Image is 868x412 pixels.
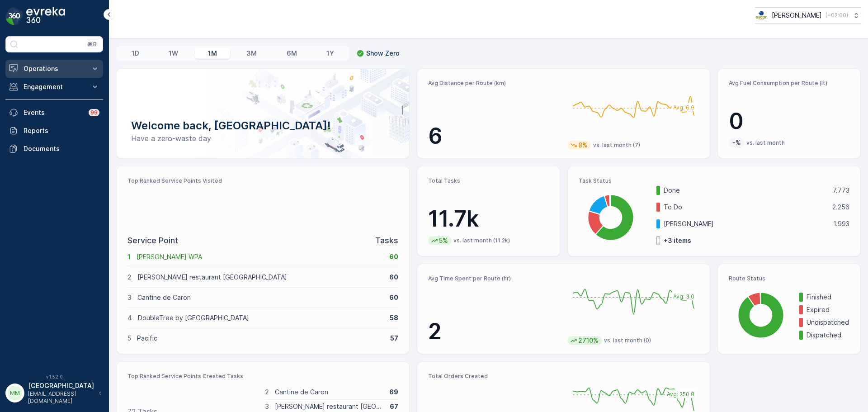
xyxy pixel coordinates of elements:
p: Dispatched [807,331,849,340]
p: 6 [428,123,560,150]
p: Pacific [137,334,384,343]
p: Total Tasks [428,177,549,185]
p: Service Point [127,234,178,247]
p: 57 [390,334,398,343]
p: Expired [807,305,849,314]
p: 11.7k [428,205,549,232]
p: Operations [24,64,85,73]
p: 2710% [577,336,599,345]
p: Tasks [375,234,398,247]
p: 2.256 [832,203,849,212]
p: 1Y [326,49,334,58]
p: vs. last month [746,139,785,147]
p: Done [664,186,827,195]
p: Avg Fuel Consumption per Route (lt) [729,80,849,87]
p: 2 [127,273,132,282]
p: 3M [246,49,257,58]
p: Task Status [579,177,849,185]
img: logo [5,7,24,25]
p: 1.993 [833,219,849,228]
p: To Do [664,203,826,212]
span: v 1.52.0 [5,374,103,379]
p: 1D [132,49,139,58]
p: 5% [438,236,449,245]
p: -% [731,138,742,147]
a: Documents [5,140,103,158]
p: 1W [169,49,178,58]
p: Events [24,108,83,117]
p: 58 [390,313,398,322]
p: 7.773 [833,186,849,195]
p: Cantine de Caron [275,388,384,397]
p: 4 [127,313,132,322]
p: Avg Time Spent per Route (hr) [428,275,560,282]
p: Cantine de Caron [137,293,383,302]
p: Show Zero [366,49,400,58]
p: vs. last month (0) [604,337,651,344]
p: Avg Distance per Route (km) [428,80,560,87]
p: Finished [807,293,849,302]
img: basis-logo_rgb2x.png [755,10,768,20]
p: 2 [265,388,269,397]
p: Route Status [729,275,849,282]
p: [PERSON_NAME] [772,11,822,20]
img: logo_dark-DEwI_e13.png [26,7,65,25]
a: Reports [5,122,103,140]
p: 67 [390,402,398,411]
p: 60 [389,273,398,282]
p: Reports [24,126,99,135]
p: 5 [127,334,131,343]
a: Events99 [5,104,103,122]
p: 3 [265,402,269,411]
p: 60 [389,293,398,302]
p: ( +02:00 ) [826,12,848,19]
div: MM [8,386,22,400]
p: 99 [90,109,98,116]
p: 1M [208,49,217,58]
p: Undispatched [807,318,849,327]
p: 1 [127,252,131,261]
p: 3 [127,293,132,302]
p: Top Ranked Service Points Visited [127,177,398,185]
p: 8% [577,141,589,150]
p: DoubleTree by [GEOGRAPHIC_DATA] [138,313,384,322]
p: [PERSON_NAME] restaurant [GEOGRAPHIC_DATA] [275,402,384,411]
p: [GEOGRAPHIC_DATA] [28,381,94,390]
p: Welcome back, [GEOGRAPHIC_DATA]! [131,118,395,133]
p: 60 [389,252,398,261]
p: 2 [428,318,560,345]
p: [PERSON_NAME] WPA [137,252,383,261]
p: 6M [287,49,297,58]
button: [PERSON_NAME](+02:00) [755,7,861,24]
p: Documents [24,144,99,153]
button: MM[GEOGRAPHIC_DATA][EMAIL_ADDRESS][DOMAIN_NAME] [5,381,103,405]
p: 0 [729,108,849,135]
p: Total Orders Created [428,373,560,380]
p: Have a zero-waste day [131,133,395,144]
p: [EMAIL_ADDRESS][DOMAIN_NAME] [28,390,94,405]
p: vs. last month (7) [593,142,640,149]
p: vs. last month (11.2k) [453,237,510,244]
p: ⌘B [88,41,97,48]
p: + 3 items [664,236,691,245]
p: [PERSON_NAME] [664,219,827,228]
p: [PERSON_NAME] restaurant [GEOGRAPHIC_DATA] [137,273,383,282]
p: 69 [389,388,398,397]
button: Operations [5,60,103,78]
p: Engagement [24,82,85,91]
button: Engagement [5,78,103,96]
p: Top Ranked Service Points Created Tasks [127,373,398,380]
